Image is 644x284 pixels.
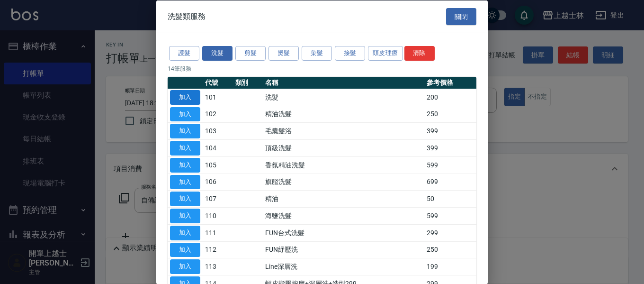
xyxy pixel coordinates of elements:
[424,258,476,275] td: 199
[169,46,199,61] button: 護髮
[263,190,424,207] td: 精油
[203,89,233,106] td: 101
[170,157,200,172] button: 加入
[263,241,424,258] td: FUN紓壓洗
[203,174,233,191] td: 106
[203,241,233,258] td: 112
[170,225,200,240] button: 加入
[203,122,233,139] td: 103
[302,46,332,61] button: 染髮
[263,139,424,156] td: 頂級洗髮
[203,190,233,207] td: 107
[404,46,435,61] button: 清除
[203,156,233,174] td: 105
[263,89,424,106] td: 洗髮
[424,89,476,106] td: 200
[263,156,424,174] td: 香氛精油洗髮
[170,209,200,223] button: 加入
[170,174,200,189] button: 加入
[233,76,263,89] th: 類別
[170,242,200,257] button: 加入
[424,76,476,89] th: 參考價格
[263,76,424,89] th: 名稱
[170,192,200,206] button: 加入
[203,76,233,89] th: 代號
[424,241,476,258] td: 250
[424,174,476,191] td: 699
[168,11,206,21] span: 洗髮類服務
[268,46,299,61] button: 燙髮
[424,156,476,174] td: 599
[170,259,200,274] button: 加入
[168,64,476,73] p: 14 筆服務
[170,124,200,138] button: 加入
[203,258,233,275] td: 113
[424,139,476,156] td: 399
[202,46,233,61] button: 洗髮
[235,46,266,61] button: 剪髮
[170,107,200,121] button: 加入
[446,8,476,25] button: 關閉
[203,224,233,241] td: 111
[263,174,424,191] td: 旗艦洗髮
[203,207,233,224] td: 110
[424,224,476,241] td: 299
[203,106,233,123] td: 102
[203,139,233,156] td: 104
[424,106,476,123] td: 250
[170,141,200,156] button: 加入
[424,122,476,139] td: 399
[263,122,424,139] td: 毛囊髮浴
[263,207,424,224] td: 海鹽洗髮
[424,190,476,207] td: 50
[368,46,403,61] button: 頭皮理療
[263,106,424,123] td: 精油洗髮
[263,258,424,275] td: Line深層洗
[335,46,365,61] button: 接髮
[263,224,424,241] td: FUN台式洗髮
[424,207,476,224] td: 599
[170,90,200,104] button: 加入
